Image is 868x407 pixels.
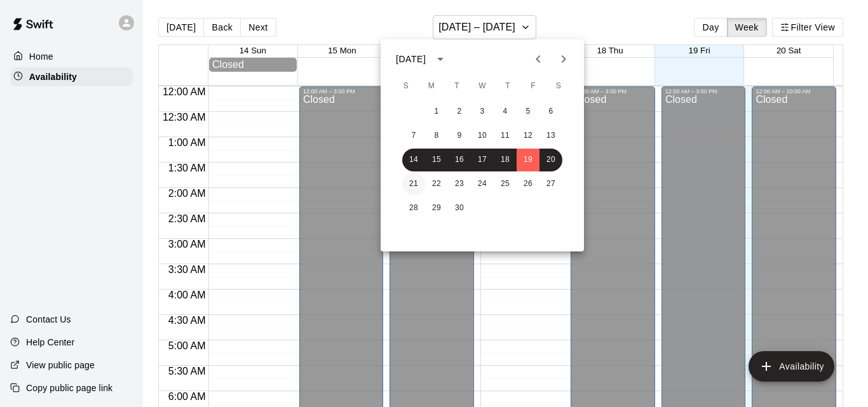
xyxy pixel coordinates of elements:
button: 6 [539,100,562,123]
button: 23 [448,173,471,196]
button: 10 [471,124,494,147]
button: 13 [539,124,562,147]
button: 24 [471,173,494,196]
span: Saturday [547,74,570,99]
button: 18 [494,149,517,171]
button: 17 [471,149,494,171]
span: Thursday [496,74,519,99]
button: 26 [517,173,539,196]
button: 4 [494,100,517,123]
button: 8 [425,124,448,147]
span: Friday [522,74,545,99]
button: Next month [551,46,576,72]
button: 21 [402,173,425,196]
button: 22 [425,173,448,196]
button: Previous month [526,46,551,72]
span: Monday [420,74,443,99]
span: Tuesday [445,74,468,99]
button: 27 [539,173,562,196]
span: Sunday [395,74,417,99]
button: 20 [539,149,562,171]
button: 5 [517,100,539,123]
button: 25 [494,173,517,196]
button: 19 [517,149,539,171]
button: 11 [494,124,517,147]
button: 15 [425,149,448,171]
div: [DATE] [396,53,426,66]
button: 28 [402,197,425,220]
button: 7 [402,124,425,147]
button: 30 [448,197,471,220]
button: 12 [517,124,539,147]
button: 9 [448,124,471,147]
span: Wednesday [471,74,494,99]
button: calendar view is open, switch to year view [430,48,451,70]
button: 14 [402,149,425,171]
button: 29 [425,197,448,220]
button: 2 [448,100,471,123]
button: 1 [425,100,448,123]
button: 3 [471,100,494,123]
button: 16 [448,149,471,171]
